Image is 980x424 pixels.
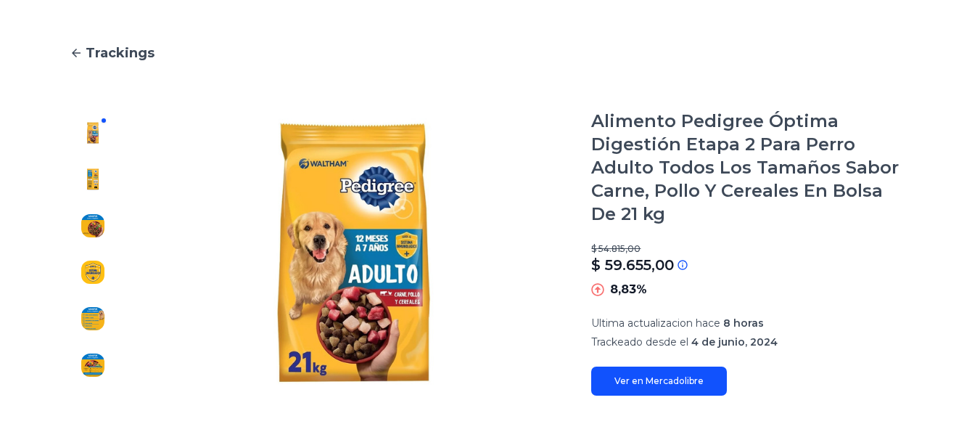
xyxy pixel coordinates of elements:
img: Alimento Pedigree Óptima Digestión Etapa 2 Para Perro Adulto Todos Los Tamaños Sabor Carne, Pollo... [81,307,104,330]
h1: Alimento Pedigree Óptima Digestión Etapa 2 Para Perro Adulto Todos Los Tamaños Sabor Carne, Pollo... [591,110,910,226]
span: Ultima actualizacion hace [591,317,720,330]
img: Alimento Pedigree Óptima Digestión Etapa 2 Para Perro Adulto Todos Los Tamaños Sabor Carne, Pollo... [81,168,104,191]
img: Alimento Pedigree Óptima Digestión Etapa 2 Para Perro Adulto Todos Los Tamaños Sabor Carne, Pollo... [81,214,104,237]
p: $ 59.655,00 [591,255,674,275]
span: 8 horas [723,317,764,330]
img: Alimento Pedigree Óptima Digestión Etapa 2 Para Perro Adulto Todos Los Tamaños Sabor Carne, Pollo... [145,110,562,396]
img: Alimento Pedigree Óptima Digestión Etapa 2 Para Perro Adulto Todos Los Tamaños Sabor Carne, Pollo... [81,121,104,144]
span: Trackings [86,43,155,63]
span: 4 de junio, 2024 [691,335,778,348]
a: Ver en Mercadolibre [591,367,727,396]
img: Alimento Pedigree Óptima Digestión Etapa 2 Para Perro Adulto Todos Los Tamaños Sabor Carne, Pollo... [81,354,104,377]
a: Trackings [70,43,910,63]
img: Alimento Pedigree Óptima Digestión Etapa 2 Para Perro Adulto Todos Los Tamaños Sabor Carne, Pollo... [81,261,104,284]
span: Trackeado desde el [591,335,688,348]
p: 8,83% [610,281,647,298]
p: $ 54.815,00 [591,243,910,255]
